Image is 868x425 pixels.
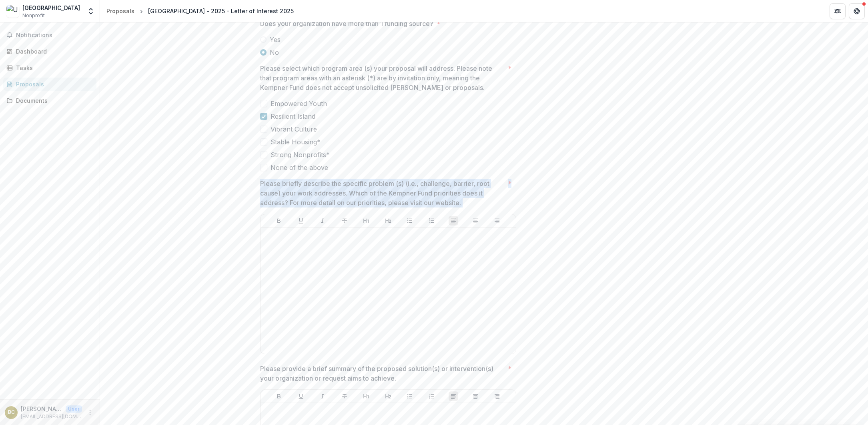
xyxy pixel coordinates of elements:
[106,7,134,15] div: Proposals
[471,391,480,401] button: Align Center
[271,163,328,172] span: None of the above
[16,64,90,72] div: Tasks
[830,3,846,19] button: Partners
[361,216,371,225] button: Heading 1
[427,216,437,225] button: Ordered List
[16,80,90,88] div: Proposals
[492,216,502,225] button: Align Right
[340,216,349,225] button: Strike
[260,179,505,208] p: Please briefly describe the specific problem (s) (i.e., challenge, barrier, root cause) your work...
[103,5,138,17] a: Proposals
[16,32,93,39] span: Notifications
[260,364,505,383] p: Please provide a brief summary of the proposed solution(s) or intervention(s) your organization o...
[103,5,297,17] nav: breadcrumb
[492,391,502,401] button: Align Right
[405,216,415,225] button: Bullet List
[3,45,96,58] a: Dashboard
[85,408,95,417] button: More
[260,64,505,92] p: Please select which program area (s) your proposal will address. Please note that program areas w...
[383,216,393,225] button: Heading 2
[296,391,306,401] button: Underline
[274,391,284,401] button: Bold
[270,35,281,44] span: Yes
[21,413,82,420] p: [EMAIL_ADDRESS][DOMAIN_NAME]
[270,48,279,57] span: No
[66,405,82,413] p: User
[3,61,96,74] a: Tasks
[271,150,330,160] span: Strong Nonprofits*
[16,96,90,105] div: Documents
[16,47,90,56] div: Dashboard
[361,391,371,401] button: Heading 1
[148,7,294,15] div: [GEOGRAPHIC_DATA] - 2025 - Letter of Interest 2025
[274,216,284,225] button: Bold
[449,391,458,401] button: Align Left
[6,5,19,18] img: University of Houston
[271,124,317,134] span: Vibrant Culture
[471,216,480,225] button: Align Center
[271,99,327,108] span: Empowered Youth
[22,12,45,19] span: Nonprofit
[260,19,433,28] p: Does your organization have more than 1 funding source?
[271,112,315,121] span: Resilient Island
[427,391,437,401] button: Ordered List
[849,3,865,19] button: Get Help
[22,4,80,12] div: [GEOGRAPHIC_DATA]
[318,391,327,401] button: Italicize
[8,410,15,415] div: Brandee Carlson
[3,78,96,91] a: Proposals
[383,391,393,401] button: Heading 2
[296,216,306,225] button: Underline
[340,391,349,401] button: Strike
[318,216,327,225] button: Italicize
[405,391,415,401] button: Bullet List
[21,405,62,413] p: [PERSON_NAME]
[3,29,96,42] button: Notifications
[449,216,458,225] button: Align Left
[85,3,96,19] button: Open entity switcher
[3,94,96,107] a: Documents
[271,137,321,147] span: Stable Housing*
